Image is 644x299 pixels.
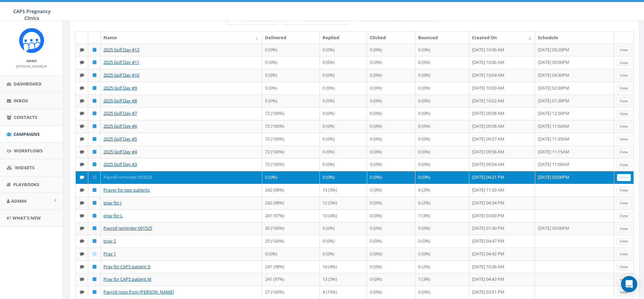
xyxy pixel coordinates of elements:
[320,171,367,184] td: 0 (0%)
[320,222,367,235] td: 0 (0%)
[262,133,320,146] td: 72 (100%)
[469,133,535,146] td: [DATE] 09:57 AM
[262,82,320,95] td: 0 (0%)
[617,200,631,207] a: View
[103,149,137,155] a: 2025 Golf Day #4
[617,174,631,181] a: View
[535,107,614,120] td: [DATE] 12:30PM
[617,110,631,118] a: View
[101,32,262,44] th: Name: activate to sort column ascending
[415,133,469,146] td: 0 (0%)
[320,184,367,197] td: 13 (5%)
[415,235,469,248] td: 0 (0%)
[415,95,469,107] td: 0 (0%)
[469,44,535,56] td: [DATE] 10:06 AM
[535,222,614,235] td: [DATE] 03:00PM
[80,162,84,167] i: Text SMS
[103,200,121,206] a: pray for j
[320,158,367,171] td: 0 (0%)
[103,110,137,116] a: 2025 Golf Day #7
[469,107,535,120] td: [DATE] 09:58 AM
[103,276,151,282] a: Pray for CAPS patient M
[415,184,469,197] td: 6 (2%)
[469,235,535,248] td: [DATE] 04:47 PM
[617,187,631,194] a: View
[617,289,631,296] a: View
[93,201,96,205] i: Published
[13,215,41,221] span: What's New
[93,226,96,230] i: Published
[535,44,614,56] td: [DATE] 05:20PM
[262,235,320,248] td: 25 (100%)
[367,32,415,44] th: Clicked
[80,48,84,52] i: Text SMS
[103,161,137,167] a: 2025 Golf Day #3
[93,48,96,52] i: Published
[93,150,96,154] i: Published
[469,95,535,107] td: [DATE] 10:02 AM
[367,44,415,56] td: 0 (0%)
[80,150,84,154] i: Text SMS
[16,64,47,69] small: [PERSON_NAME]
[415,222,469,235] td: 0 (0%)
[103,136,137,142] a: 2025 Golf Day #5
[262,286,320,299] td: 27 (100%)
[93,111,96,116] i: Published
[367,248,415,260] td: 0 (0%)
[415,107,469,120] td: 0 (0%)
[262,32,320,44] th: Delivered
[103,251,116,257] a: Pray 1
[320,197,367,209] td: 12 (5%)
[262,209,320,222] td: 241 (97%)
[535,158,614,171] td: [DATE] 11:00AM
[367,107,415,120] td: 0 (0%)
[103,238,116,244] a: pray 2
[415,273,469,286] td: 7 (3%)
[469,158,535,171] td: [DATE] 09:54 AM
[262,69,320,82] td: 0 (0%)
[617,98,631,105] a: View
[93,265,96,269] i: Published
[103,213,123,219] a: pray for L
[80,60,84,65] i: Text SMS
[262,56,320,69] td: 0 (0%)
[93,252,96,256] i: Draft
[103,98,137,104] a: 2025 Golf Day #8
[320,235,367,248] td: 0 (0%)
[262,146,320,158] td: 72 (100%)
[19,28,44,53] img: Rally_Corp_Icon_1.png
[367,69,415,82] td: 0 (0%)
[262,260,320,273] td: 241 (98%)
[535,32,614,44] th: Schedule
[367,286,415,299] td: 0 (0%)
[80,201,84,205] i: Text SMS
[93,277,96,281] i: Published
[367,235,415,248] td: 0 (0%)
[320,82,367,95] td: 0 (0%)
[320,69,367,82] td: 0 (0%)
[367,133,415,146] td: 0 (0%)
[617,213,631,220] a: View
[93,86,96,90] i: Published
[469,184,535,197] td: [DATE] 11:33 AM
[103,85,137,91] a: 2025 Golf Day #9
[469,197,535,209] td: [DATE] 04:34 PM
[262,184,320,197] td: 242 (98%)
[415,197,469,209] td: 6 (2%)
[80,73,84,77] i: Text SMS
[14,114,37,120] span: Contacts
[415,82,469,95] td: 0 (0%)
[415,32,469,44] th: Bounced
[80,111,84,116] i: Text SMS
[262,273,320,286] td: 241 (97%)
[93,60,96,65] i: Published
[93,73,96,77] i: Published
[93,290,96,294] i: Published
[621,276,637,292] div: Open Intercom Messenger
[535,146,614,158] td: [DATE] 11:15AM
[103,187,150,193] a: Prayer for two patients
[262,107,320,120] td: 72 (100%)
[367,56,415,69] td: 0 (0%)
[415,158,469,171] td: 0 (0%)
[320,44,367,56] td: 0 (0%)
